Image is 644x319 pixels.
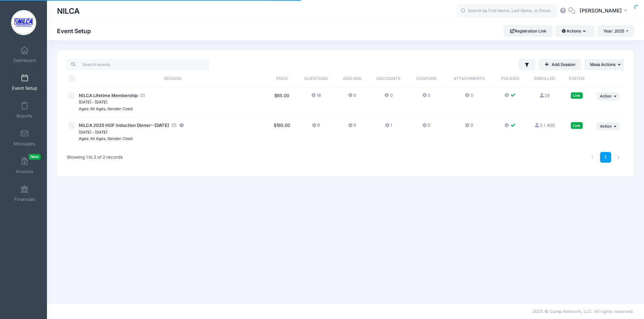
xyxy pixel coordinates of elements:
span: NILCA 2025 HOF Induction Dinner--[DATE] [79,123,169,128]
div: Live [571,92,583,99]
span: Event Setup [12,85,37,91]
small: Ages: All Ages, Gender: Coed [79,136,132,141]
button: Actions [555,25,594,37]
button: 0 [422,122,430,132]
button: 0 [465,122,473,132]
small: Ages: All Ages, Gender: Coed [79,106,132,111]
a: Event Setup [9,71,41,94]
button: Mass Actions [584,59,624,70]
a: Reports [9,98,41,122]
small: [DATE] - [DATE] [79,130,107,135]
span: Year: 2025 [603,28,624,33]
span: Discounts [376,76,400,81]
a: Registration Link [504,25,552,37]
button: 1 [385,122,392,132]
th: Discounts [368,70,409,87]
th: Add Ons [336,70,368,87]
button: 0 [465,92,473,102]
th: Price [268,70,296,87]
button: 8 [312,122,320,132]
a: 29 [539,93,550,98]
span: NILCA Lifetime Membership [79,93,138,98]
span: [PERSON_NAME] [580,7,622,14]
a: 3 / 400 [534,123,554,128]
input: Search events [67,59,209,70]
button: 0 [348,122,356,132]
a: InvoicesNew [9,154,41,177]
span: 2025 © Camp Network, LLC. All rights reserved. [532,309,634,314]
i: Accepting Credit Card Payments [140,93,146,98]
button: 0 [348,92,356,102]
input: Search by First Name, Last Name, or Email... [457,4,557,18]
button: 0 [384,92,392,102]
span: Invoices [16,169,33,174]
th: Attachments [444,70,494,87]
button: Year: 2025 [597,25,634,37]
small: [DATE] - [DATE] [79,100,107,104]
a: Dashboard [9,43,41,66]
span: Questions [304,76,328,81]
th: Coupons [409,70,444,87]
span: Add Ons [343,76,362,81]
div: Showing 1 to 2 of 2 records [67,150,123,165]
i: This session is currently scheduled to pause registration at 00:00 AM America/New York on 10/19/2... [179,123,184,128]
button: 0 [422,92,430,102]
span: Policies [501,76,519,81]
button: [PERSON_NAME] [575,3,634,19]
span: Action [600,124,612,129]
a: 1 [600,152,611,163]
span: Financials [14,196,35,202]
span: Coupons [416,76,437,81]
span: New [29,154,41,160]
span: Attachments [453,76,485,81]
button: Action [596,122,620,130]
button: 18 [311,92,321,102]
span: Reports [16,113,33,119]
span: Mass Actions [590,62,615,67]
img: NILCA [11,10,36,35]
a: Messages [9,126,41,150]
span: Messages [14,141,35,147]
a: Add Session [539,59,581,70]
button: Action [596,92,620,100]
td: $165.00 [268,117,296,147]
th: Policies [494,70,526,87]
th: Enrolled [526,70,562,87]
h1: Event Setup [57,27,97,34]
i: Accepting Credit Card Payments [171,123,177,128]
td: $65.00 [268,87,296,117]
th: Questions [296,70,336,87]
th: Status [562,70,591,87]
span: Action [600,94,612,98]
h1: NILCA [57,3,80,19]
a: Financials [9,182,41,205]
div: Live [571,122,583,129]
span: Dashboard [13,58,36,63]
th: Session [77,70,267,87]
